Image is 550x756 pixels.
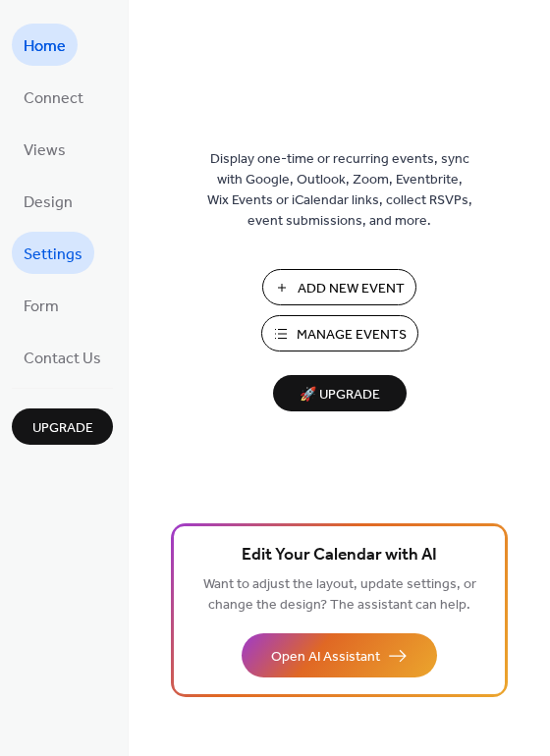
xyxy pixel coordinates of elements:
[24,135,66,166] span: Views
[203,571,476,619] span: Want to adjust the layout, update settings, or change the design? The assistant can help.
[12,180,84,222] a: Design
[24,31,66,62] span: Home
[261,315,418,351] button: Manage Events
[12,128,78,170] a: Views
[12,284,71,326] a: Form
[12,232,94,274] a: Settings
[242,542,437,569] span: Edit Your Calendar with AI
[12,76,95,118] a: Connect
[285,382,395,408] span: 🚀 Upgrade
[271,647,380,668] span: Open AI Assistant
[24,292,59,322] span: Form
[32,418,93,439] span: Upgrade
[207,149,472,232] span: Display one-time or recurring events, sync with Google, Outlook, Zoom, Eventbrite, Wix Events or ...
[273,375,407,411] button: 🚀 Upgrade
[24,188,73,218] span: Design
[12,336,113,378] a: Contact Us
[297,325,407,346] span: Manage Events
[298,279,405,299] span: Add New Event
[12,24,78,66] a: Home
[24,240,82,270] span: Settings
[24,83,83,114] span: Connect
[12,408,113,445] button: Upgrade
[262,269,416,305] button: Add New Event
[242,633,437,677] button: Open AI Assistant
[24,344,101,374] span: Contact Us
